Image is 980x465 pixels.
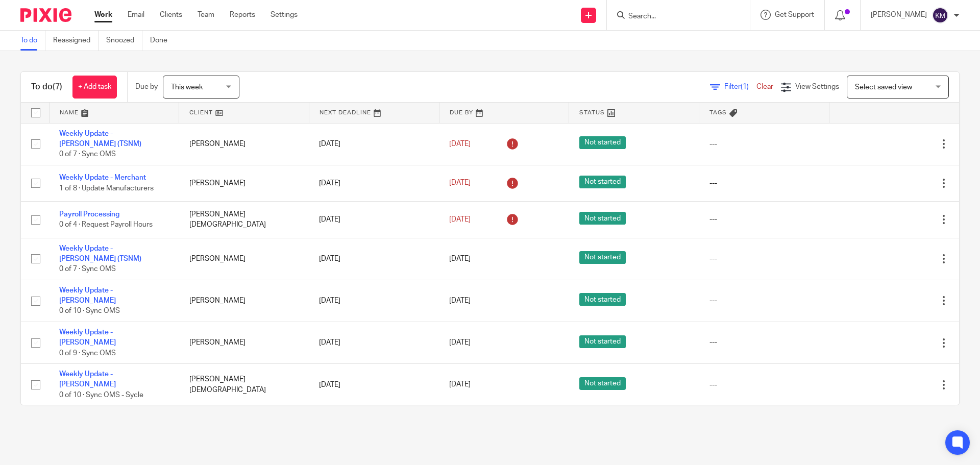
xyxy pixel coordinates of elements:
[59,221,153,228] span: 0 of 4 · Request Payroll Hours
[179,123,309,165] td: [PERSON_NAME]
[59,151,116,158] span: 0 of 7 · Sync OMS
[709,110,727,115] span: Tags
[309,238,439,280] td: [DATE]
[31,82,62,92] h1: To do
[20,31,45,51] a: To do
[150,31,175,51] a: Done
[449,381,471,388] span: [DATE]
[309,165,439,201] td: [DATE]
[106,31,142,51] a: Snoozed
[59,329,116,346] a: Weekly Update - [PERSON_NAME]
[59,185,154,192] span: 1 of 8 · Update Manufacturers
[20,8,71,22] img: Pixie
[198,10,214,20] a: Team
[775,11,814,18] span: Get Support
[932,7,948,23] img: svg%3E
[179,202,309,238] td: [PERSON_NAME][DEMOGRAPHIC_DATA]
[94,10,112,20] a: Work
[59,245,141,262] a: Weekly Update - [PERSON_NAME] (TSNM)
[59,287,116,304] a: Weekly Update - [PERSON_NAME]
[309,123,439,165] td: [DATE]
[449,297,471,304] span: [DATE]
[449,255,471,262] span: [DATE]
[160,10,182,20] a: Clients
[579,335,626,348] span: Not started
[579,251,626,264] span: Not started
[627,12,719,21] input: Search
[179,238,309,280] td: [PERSON_NAME]
[449,180,471,187] span: [DATE]
[709,214,819,225] div: ---
[579,212,626,225] span: Not started
[72,76,117,99] a: + Add task
[179,280,309,322] td: [PERSON_NAME]
[230,10,255,20] a: Reports
[449,216,471,223] span: [DATE]
[59,308,120,315] span: 0 of 10 · Sync OMS
[59,174,146,181] a: Weekly Update - Merchant
[579,136,626,149] span: Not started
[795,83,839,90] span: View Settings
[871,10,927,20] p: [PERSON_NAME]
[579,176,626,188] span: Not started
[171,84,203,91] span: This week
[756,83,773,90] a: Clear
[59,391,143,399] span: 0 of 10 · Sync OMS - Sycle
[53,31,99,51] a: Reassigned
[709,337,819,348] div: ---
[128,10,144,20] a: Email
[309,364,439,406] td: [DATE]
[179,364,309,406] td: [PERSON_NAME][DEMOGRAPHIC_DATA]
[855,84,912,91] span: Select saved view
[135,82,158,92] p: Due by
[309,322,439,363] td: [DATE]
[59,350,116,357] span: 0 of 9 · Sync OMS
[179,322,309,363] td: [PERSON_NAME]
[709,178,819,188] div: ---
[709,139,819,149] div: ---
[709,296,819,306] div: ---
[271,10,298,20] a: Settings
[179,165,309,201] td: [PERSON_NAME]
[53,83,62,91] span: (7)
[449,140,471,148] span: [DATE]
[709,254,819,264] div: ---
[59,265,116,273] span: 0 of 7 · Sync OMS
[579,293,626,306] span: Not started
[59,130,141,148] a: Weekly Update - [PERSON_NAME] (TSNM)
[579,377,626,390] span: Not started
[724,83,756,90] span: Filter
[309,202,439,238] td: [DATE]
[309,280,439,322] td: [DATE]
[709,380,819,390] div: ---
[449,339,471,346] span: [DATE]
[741,83,749,90] span: (1)
[59,211,119,218] a: Payroll Processing
[59,371,116,388] a: Weekly Update - [PERSON_NAME]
